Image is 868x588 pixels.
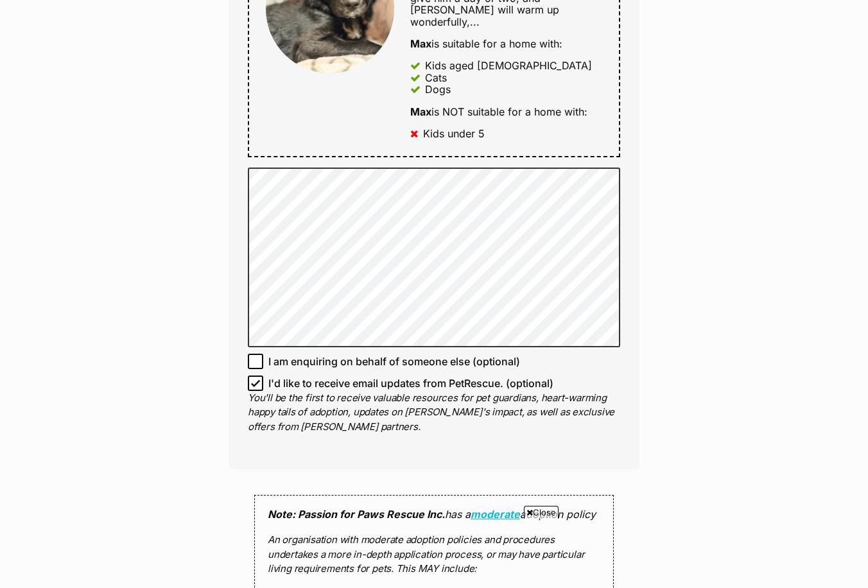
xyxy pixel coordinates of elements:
[524,506,559,519] span: Close
[471,508,520,521] a: moderate
[248,391,620,435] p: You'll be the first to receive valuable resources for pet guardians, heart-warming happy tails of...
[410,37,431,50] strong: Max
[425,72,447,83] div: Cats
[410,38,602,49] div: is suitable for a home with:
[268,508,445,521] strong: Note: Passion for Paws Rescue Inc.
[268,354,520,369] span: I am enquiring on behalf of someone else (optional)
[425,60,592,71] div: Kids aged [DEMOGRAPHIC_DATA]
[425,83,451,95] div: Dogs
[410,106,602,117] div: is NOT suitable for a home with:
[410,105,431,118] strong: Max
[123,524,745,582] iframe: Advertisement
[423,128,485,139] div: Kids under 5
[268,376,553,391] span: I'd like to receive email updates from PetRescue. (optional)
